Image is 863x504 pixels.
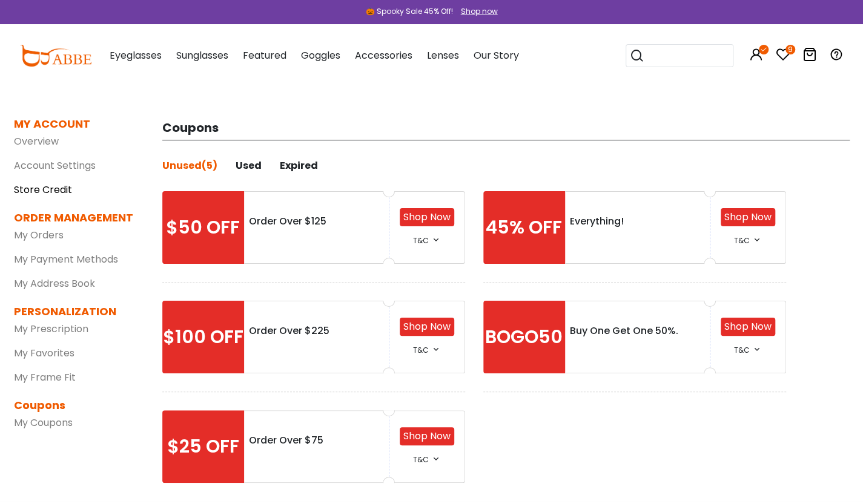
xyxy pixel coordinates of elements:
[403,319,451,333] a: Shop Now
[483,191,565,264] div: 45% OFF
[14,277,95,290] a: My Address Book
[162,116,850,140] h5: Coupons
[413,345,429,355] span: T&C
[14,252,118,266] a: My Payment Methods
[249,324,384,338] div: Order Over $225
[162,410,244,483] div: $25 OFF
[301,48,340,62] span: Goggles
[14,397,135,413] dt: Coupons
[280,159,318,173] div: Expired
[162,159,217,173] div: Unused
[14,322,88,336] a: My Prescription
[14,134,59,148] a: Overview
[455,6,498,16] a: Shop now
[20,45,91,67] img: abbeglasses.com
[427,48,459,62] span: Lenses
[14,416,73,430] a: My Coupons
[14,228,64,242] a: My Orders
[110,48,162,62] span: Eyeglasses
[461,6,498,17] div: Shop now
[14,209,135,226] dt: ORDER MANAGEMENT
[14,116,90,132] dt: MY ACCOUNT
[724,210,772,224] a: Shop Now
[785,45,795,54] i: 9
[202,159,217,172] span: (5)
[403,210,451,224] a: Shop Now
[14,303,135,319] dt: PERSONALIZATION
[483,301,565,373] div: BOGO50
[734,345,750,355] span: T&C
[162,301,244,373] div: $100 OFF
[236,159,262,173] div: Used
[162,191,244,264] div: $50 OFF
[724,319,772,333] a: Shop Now
[776,50,790,64] a: 9
[734,235,750,246] span: T&C
[355,48,412,62] span: Accessories
[570,214,705,229] div: Everything!
[243,48,286,62] span: Featured
[366,6,453,17] div: 🎃 Spooky Sale 45% Off!
[14,346,74,360] a: My Favorites
[249,214,384,229] div: Order Over $125
[14,159,96,172] a: Account Settings
[474,48,519,62] span: Our Story
[570,324,705,338] div: Buy One Get One 50%.
[14,183,72,197] a: Store Credit
[413,454,429,465] span: T&C
[413,235,429,246] span: T&C
[176,48,228,62] span: Sunglasses
[403,429,451,443] a: Shop Now
[249,433,384,448] div: Order Over $75
[14,370,76,384] a: My Frame Fit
